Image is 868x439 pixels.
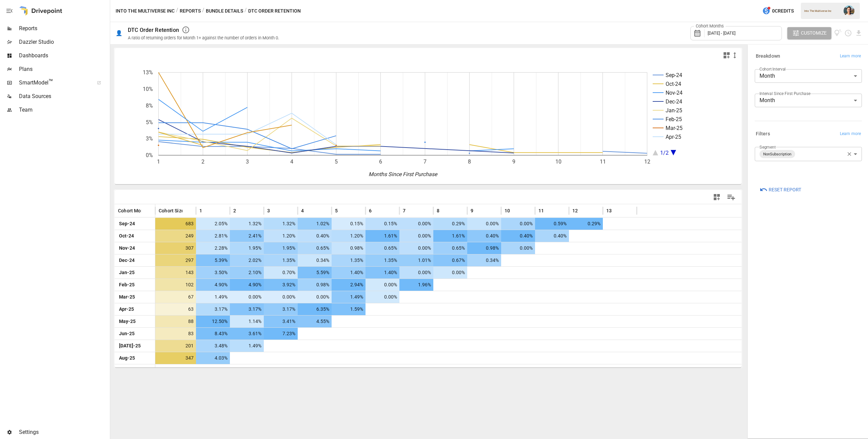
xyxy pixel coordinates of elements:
span: 1.49% [233,340,262,352]
div: Into The Multiverse Inc [804,9,840,13]
span: 4.03% [199,352,229,364]
span: 0.00% [505,218,534,230]
text: 8% [146,102,153,109]
span: 1.95% [233,242,262,254]
span: 7 [403,207,406,214]
span: 0.67% [437,254,466,266]
text: Apr-25 [666,134,681,140]
span: Reset Report [769,186,801,194]
span: 5 [335,207,338,214]
text: 3 [246,158,249,165]
span: 0.29% [572,218,601,230]
text: Sep-24 [666,72,682,78]
span: Team [19,106,108,114]
span: 0.00% [471,218,500,230]
span: 307 [159,242,195,254]
button: Sort [271,206,280,215]
span: 0.00% [233,291,262,303]
span: 201 [159,340,195,352]
text: Feb-25 [666,116,682,122]
span: 1.02% [301,218,330,230]
text: 1 [157,158,160,165]
span: 4 [301,207,304,214]
text: 5 [335,158,338,165]
span: 347 [159,352,195,364]
span: 4.90% [199,279,229,291]
span: 1.49% [199,291,229,303]
button: Sort [372,206,382,215]
span: 1.49% [335,291,364,303]
div: / [202,7,204,15]
span: 1.61% [369,230,398,242]
span: 0.65% [369,242,398,254]
span: 1.32% [233,218,262,230]
span: 2.81% [199,230,229,242]
div: DTC Order Retention [128,27,179,33]
span: 0.00% [403,218,432,230]
span: Feb-25 [118,279,152,291]
span: 0.65% [301,242,330,254]
span: 0.40% [301,230,330,242]
div: Month [755,69,862,83]
button: Sort [183,206,193,215]
text: 1/2 [660,150,669,156]
span: 0.34% [471,254,500,266]
span: 3.50% [199,267,229,279]
span: 3.17% [267,303,296,315]
span: 3.48% [199,340,229,352]
span: 1 [199,207,202,214]
span: [DATE]-25 [118,340,152,352]
text: 11 [600,158,606,165]
span: 0.00% [403,230,432,242]
span: 0.59% [538,218,568,230]
button: Schedule report [844,29,852,37]
span: 2.05% [199,218,229,230]
span: [DATE] - [DATE] [708,31,735,36]
text: Mar-25 [666,125,683,131]
h6: Breakdown [756,53,780,60]
span: Jan-25 [118,267,152,279]
span: 2.02% [233,254,262,266]
h6: Filters [756,130,770,138]
span: Cohort Size [159,207,184,214]
button: View documentation [834,27,842,39]
span: 11 [538,207,544,214]
span: May-25 [118,316,152,327]
span: Learn more [840,131,861,137]
span: Apr-25 [118,303,152,315]
span: 0.15% [335,218,364,230]
button: Sort [545,206,554,215]
span: 0.00% [505,242,534,254]
span: 0.00% [403,242,432,254]
span: 4.90% [233,279,262,291]
div: A chart. [115,62,742,184]
span: 683 [159,218,195,230]
span: 3.17% [233,303,262,315]
span: Data Sources [19,92,108,100]
span: Aug-25 [118,352,152,364]
span: 12 [572,207,578,214]
div: Month [755,94,862,107]
span: ™ [48,78,53,86]
label: Segment [759,144,775,150]
span: 3.92% [267,279,296,291]
span: 7.23% [267,328,296,340]
label: Cohort Months [694,23,726,29]
span: 2 [233,207,236,214]
span: 0.98% [471,242,500,254]
button: Customize [787,27,831,39]
span: 0.70% [267,267,296,279]
span: 0.34% [301,254,330,266]
span: 88 [159,316,195,327]
span: 0.29% [437,218,466,230]
button: Sort [338,206,348,215]
span: 0.00% [301,291,330,303]
text: Jan-25 [666,107,682,114]
span: Mar-25 [118,291,152,303]
span: 1.95% [267,242,296,254]
span: 2.28% [199,242,229,254]
span: 0.00% [403,267,432,279]
text: 6 [379,158,382,165]
span: 3.41% [267,316,296,327]
span: 1.01% [403,254,432,266]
